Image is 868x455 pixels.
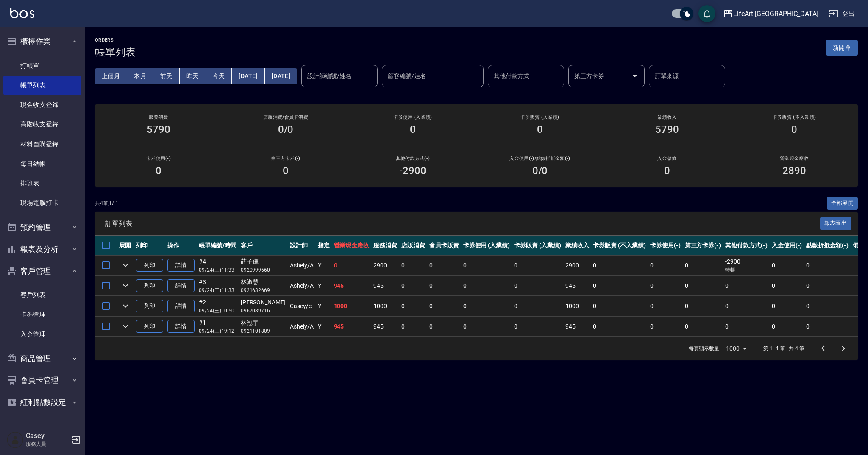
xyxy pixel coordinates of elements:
[371,236,399,256] th: 服務消費
[3,174,81,193] a: 排班表
[3,260,81,282] button: 客戶管理
[512,256,563,275] td: 0
[723,256,770,275] td: -2900
[199,286,236,294] p: 09/24 (三) 11:33
[723,296,770,316] td: 0
[512,236,563,256] th: 卡券販賣 (入業績)
[648,256,683,275] td: 0
[399,165,426,177] h3: -2900
[232,156,339,161] h2: 第三方卡券(-)
[119,279,132,292] button: expand row
[316,276,332,296] td: Y
[591,256,648,275] td: 0
[119,259,132,272] button: expand row
[532,165,548,177] h3: 0 /0
[683,276,723,296] td: 0
[119,320,132,333] button: expand row
[332,276,372,296] td: 945
[3,305,81,324] a: 卡券管理
[3,76,81,95] a: 帳單列表
[316,296,332,316] td: Y
[197,236,239,256] th: 帳單編號/時間
[399,256,427,275] td: 0
[136,300,163,313] button: 列印
[826,43,858,51] a: 新開單
[232,68,264,84] button: [DATE]
[614,156,721,161] h2: 入金儲值
[804,317,851,337] td: 0
[241,266,286,274] p: 0920999660
[7,431,24,448] img: Person
[723,317,770,337] td: 0
[655,124,679,135] h3: 5790
[199,266,236,274] p: 09/24 (三) 11:33
[563,256,591,275] td: 2900
[3,31,81,53] button: 櫃檯作業
[10,8,34,18] img: Logo
[105,115,212,120] h3: 服務消費
[689,345,719,352] p: 每頁顯示數量
[197,276,239,296] td: #3
[95,199,118,207] p: 共 4 筆, 1 / 1
[591,296,648,316] td: 0
[725,266,768,274] p: 轉帳
[591,276,648,296] td: 0
[741,156,848,161] h2: 營業現金應收
[241,307,286,315] p: 0967089716
[95,46,136,58] h3: 帳單列表
[427,236,461,256] th: 會員卡販賣
[763,345,804,352] p: 第 1–4 筆 共 4 筆
[3,95,81,115] a: 現金收支登錄
[770,276,804,296] td: 0
[283,165,289,177] h3: 0
[3,154,81,174] a: 每日結帳
[399,236,427,256] th: 店販消費
[288,236,316,256] th: 設計師
[136,320,163,333] button: 列印
[241,286,286,294] p: 0921632669
[288,296,316,316] td: Casey /c
[136,259,163,272] button: 列印
[3,285,81,305] a: 客戶列表
[3,115,81,134] a: 高階收支登錄
[461,276,512,296] td: 0
[3,135,81,154] a: 材料自購登錄
[698,5,715,22] button: save
[147,124,170,135] h3: 5790
[156,165,161,177] h3: 0
[733,8,818,19] div: LifeArt [GEOGRAPHIC_DATA]
[820,219,851,227] a: 報表匯出
[461,317,512,337] td: 0
[3,391,81,413] button: 紅利點數設定
[512,296,563,316] td: 0
[563,236,591,256] th: 業績收入
[197,317,239,337] td: #1
[316,236,332,256] th: 指定
[332,317,372,337] td: 945
[683,256,723,275] td: 0
[683,236,723,256] th: 第三方卡券(-)
[563,296,591,316] td: 1000
[316,256,332,275] td: Y
[399,276,427,296] td: 0
[165,236,197,256] th: 操作
[741,115,848,120] h2: 卡券販賣 (不入業績)
[3,348,81,370] button: 商品管理
[167,279,195,292] a: 詳情
[791,124,797,135] h3: 0
[3,369,81,391] button: 會員卡管理
[119,300,132,312] button: expand row
[95,68,127,84] button: 上個月
[3,216,81,239] button: 預約管理
[241,298,286,307] div: [PERSON_NAME]
[239,236,288,256] th: 客戶
[3,193,81,213] a: 現場電腦打卡
[117,236,134,256] th: 展開
[804,296,851,316] td: 0
[3,238,81,260] button: 報表及分析
[3,56,81,76] a: 打帳單
[628,69,642,83] button: Open
[427,276,461,296] td: 0
[827,197,858,210] button: 全部展開
[723,276,770,296] td: 0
